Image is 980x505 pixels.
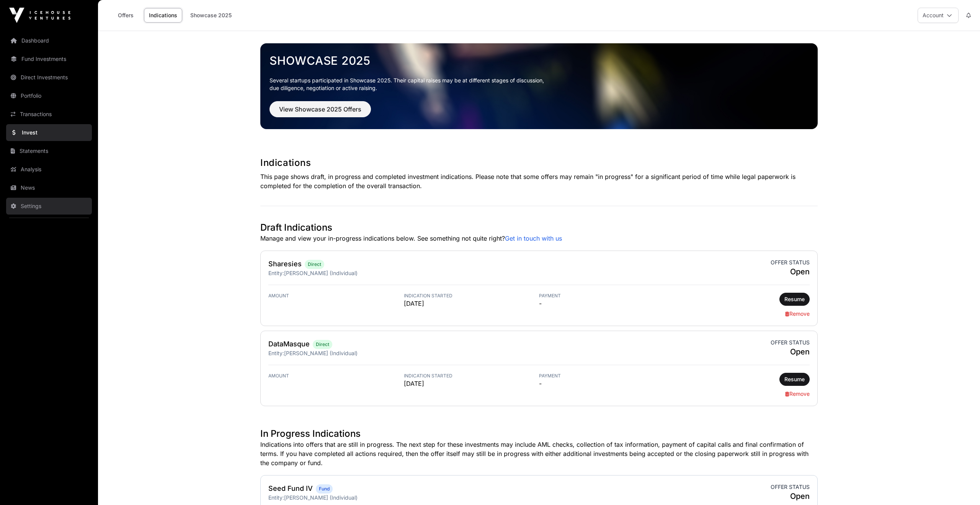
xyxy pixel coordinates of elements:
p: Several startups participated in Showcase 2025. Their capital raises may be at different stages o... [269,77,808,92]
a: Transactions [6,106,92,123]
span: Indication Started [404,373,539,379]
p: Manage and view your in-progress indications below. See something not quite right? [260,234,818,243]
a: Showcase 2025 [269,54,808,67]
span: Indication Started [404,293,539,299]
a: News [6,179,92,196]
div: - [539,293,675,318]
span: Open [771,266,810,277]
a: Remove [785,310,810,317]
a: Sharesies [268,260,302,268]
p: Indications into offers that are still in progress. The next step for these investments may inclu... [260,440,818,467]
span: Entity: [268,270,284,276]
a: Settings [6,198,92,215]
a: Dashboard [6,32,92,49]
button: Resume [779,293,810,306]
h1: Indications [260,157,818,169]
div: - [539,373,675,398]
span: Offer status [771,339,810,346]
span: Amount [268,373,404,379]
button: View Showcase 2025 Offers [269,101,371,117]
a: Fund Investments [6,51,92,67]
span: Direct [308,261,321,267]
span: Resume [784,295,805,303]
a: Indications [144,8,182,23]
p: This page shows draft, in progress and completed investment indications. Please note that some of... [260,172,818,190]
span: [DATE] [404,299,539,308]
span: Amount [268,293,404,299]
span: Entity: [268,494,284,501]
span: Offer status [771,259,810,266]
a: Remove [785,390,810,397]
a: Seed Fund IV [268,484,313,492]
a: View Showcase 2025 Offers [269,109,371,116]
button: Resume [779,373,810,386]
span: [DATE] [404,379,539,388]
span: [PERSON_NAME] (Individual) [284,494,358,501]
span: Open [771,346,810,357]
span: Direct [316,341,329,348]
a: Direct Investments [6,69,92,86]
span: Payment [539,293,675,299]
a: Get in touch with us [505,234,562,242]
span: Offer status [771,483,810,491]
a: Showcase 2025 [185,8,237,23]
a: DataMasque [268,340,310,348]
span: View Showcase 2025 Offers [279,105,361,114]
a: Portfolio [6,87,92,104]
a: Analysis [6,161,92,178]
a: Statements [6,143,92,159]
a: Offers [110,8,141,23]
a: Invest [6,124,92,141]
span: Open [771,491,810,502]
h1: Draft Indications [260,221,818,234]
h1: In Progress Indications [260,428,818,440]
span: Entity: [268,350,284,356]
span: [PERSON_NAME] (Individual) [284,350,358,356]
span: Resume [784,375,805,383]
img: Showcase 2025 [260,43,818,129]
button: Account [918,8,959,23]
span: [PERSON_NAME] (Individual) [284,270,358,276]
iframe: Chat Widget [942,468,980,505]
img: Icehouse Ventures Logo [9,8,70,23]
span: Fund [319,486,330,492]
span: Payment [539,373,675,379]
